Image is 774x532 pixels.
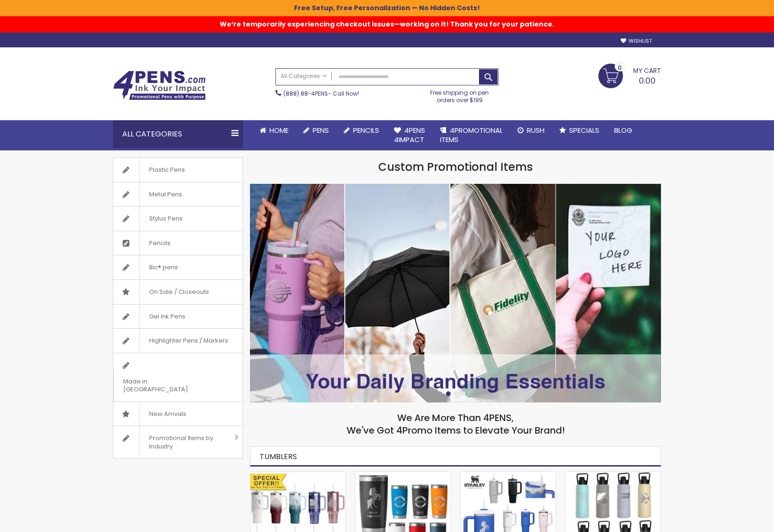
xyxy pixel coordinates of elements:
a: 30 Oz. RTIC® Road Trip Tumbler - Special Pricing [250,471,345,479]
a: Promotional Items by Industry [113,426,243,458]
span: Promotional Items by Industry [139,426,231,458]
img: 4Pens Custom Pens and Promotional Products [113,71,206,100]
span: Metal Pens [139,182,191,207]
a: Stylus Pens [113,207,243,231]
img: / [250,184,661,402]
a: On Sale / Closeouts [113,280,243,304]
span: New Arrivals [139,402,196,426]
a: Pens [296,120,336,141]
h2: We Are More Than 4PENS, We've Got 4Promo Items to Elevate Your Brand! [250,412,661,437]
span: We’re temporarily experiencing checkout issues—working on it! Thank you for your patience. [220,15,554,29]
span: 4PROMOTIONAL ITEMS [440,125,503,144]
span: Specials [569,125,599,135]
a: Specials [552,120,607,141]
span: Bic® pens [139,255,187,279]
span: Made in [GEOGRAPHIC_DATA] [113,370,219,402]
a: Made in [GEOGRAPHIC_DATA] [113,353,243,402]
a: Blog [607,120,640,141]
span: Gel Ink Pens [139,305,195,329]
span: Stylus Pens [139,207,192,231]
span: Pencils [139,231,180,255]
a: Pencils [113,231,243,255]
a: Wishlist [621,38,652,45]
a: (888) 88-4PENS [283,90,328,97]
h1: Custom Promotional Items [250,160,661,175]
a: 4Pens4impact [387,120,433,150]
a: Pencils [336,120,387,141]
span: Blog [614,125,632,135]
a: Personalized 30 Oz. Stanley Quencher Straw Tumbler [461,471,556,479]
a: New Arrivals [113,402,243,426]
a: Custom Authentic YETI® 20 Oz. Tumbler [355,471,450,479]
a: Highlighter Pens / Markers [113,329,243,353]
span: All Categories [281,72,327,80]
span: Highlighter Pens / Markers [139,329,237,353]
a: Rush [510,120,552,141]
a: All Categories [276,69,332,84]
span: Pens [313,125,329,135]
span: 0.00 [639,75,656,86]
div: Free shipping on pen orders over $199 [421,85,499,104]
a: 0.00 0 [598,64,661,87]
span: Rush [527,125,544,135]
a: 4PROMOTIONALITEMS [433,120,510,150]
a: Gel Ink Pens [113,305,243,329]
span: Pencils [353,125,379,135]
span: On Sale / Closeouts [139,280,218,304]
h2: Tumblers [250,446,661,467]
span: Home [269,125,289,135]
a: Personalized 67 Oz. Hydrapeak Adventure Water Bottle [566,471,661,479]
a: Home [252,120,296,141]
div: All Categories [113,120,243,148]
a: Bic® pens [113,255,243,279]
span: - Call Now! [283,90,359,97]
span: 0 [618,63,622,72]
a: Metal Pens [113,182,243,207]
span: 4Pens 4impact [394,125,425,144]
a: Plastic Pens [113,158,243,182]
span: Plastic Pens [139,158,194,182]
